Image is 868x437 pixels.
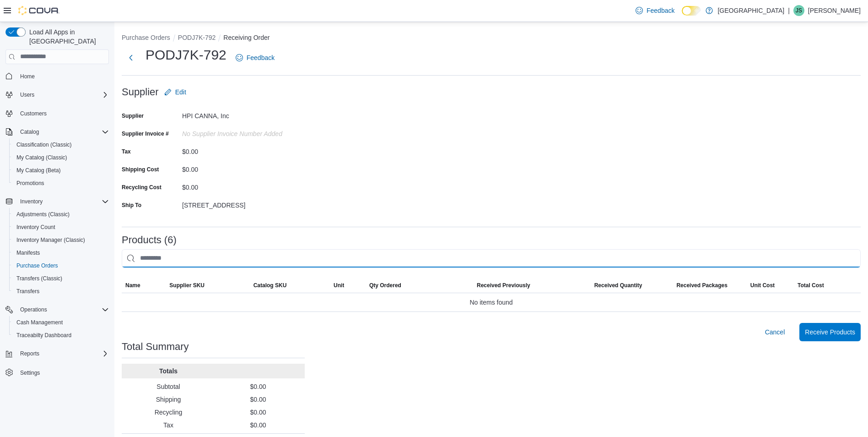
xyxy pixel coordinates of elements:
[2,88,113,101] button: Users
[13,222,109,233] span: Inventory Count
[9,164,113,177] button: My Catalog (Beta)
[122,278,166,293] button: Name
[247,53,275,62] span: Feedback
[16,71,109,82] span: Home
[169,282,205,289] span: Supplier SKU
[13,286,43,297] a: Transfers
[13,317,109,328] span: Cash Management
[20,306,47,313] span: Operations
[122,130,169,137] label: Supplier Invoice #
[2,126,113,138] button: Catalog
[26,27,109,46] span: Load All Apps in [GEOGRAPHIC_DATA]
[717,5,784,16] p: [GEOGRAPHIC_DATA]
[594,282,642,289] span: Received Quantity
[13,273,109,284] span: Transfers (Classic)
[9,234,113,246] button: Inventory Manager (Classic)
[16,304,109,315] span: Operations
[16,126,43,137] button: Catalog
[18,6,59,15] img: Cova
[16,224,55,231] span: Inventory Count
[182,180,305,191] div: $0.00
[9,272,113,285] button: Transfers (Classic)
[9,329,113,342] button: Traceabilty Dashboard
[13,273,66,284] a: Transfers (Classic)
[9,316,113,329] button: Cash Management
[178,34,216,41] button: PODJ7K-792
[16,348,109,359] span: Reports
[16,332,71,339] span: Traceabilty Dashboard
[13,286,109,297] span: Transfers
[16,141,72,148] span: Classification (Classic)
[20,128,39,136] span: Catalog
[20,350,39,357] span: Reports
[16,89,109,100] span: Users
[16,275,62,282] span: Transfers (Classic)
[122,341,189,352] h3: Total Summary
[16,108,109,119] span: Customers
[2,107,113,120] button: Customers
[9,221,113,234] button: Inventory Count
[13,235,109,246] span: Inventory Manager (Classic)
[13,330,75,341] a: Traceabilty Dashboard
[122,33,861,44] nav: An example of EuiBreadcrumbs
[16,249,40,257] span: Manifests
[20,198,43,205] span: Inventory
[122,249,861,268] input: This is a search bar. After typing your query, hit enter to filter the results lower in the page.
[9,259,113,272] button: Purchase Orders
[798,282,824,289] span: Total Cost
[215,395,301,404] p: $0.00
[761,323,789,341] button: Cancel
[16,288,39,295] span: Transfers
[808,5,861,16] p: [PERSON_NAME]
[788,5,790,16] p: |
[9,246,113,259] button: Manifests
[125,408,211,417] p: Recycling
[182,144,305,155] div: $0.00
[250,278,330,293] button: Catalog SKU
[215,382,301,391] p: $0.00
[16,319,63,326] span: Cash Management
[122,202,141,209] label: Ship To
[13,209,73,220] a: Adjustments (Classic)
[334,282,344,289] span: Unit
[13,330,109,341] span: Traceabilty Dashboard
[13,139,75,150] a: Classification (Classic)
[765,328,785,337] span: Cancel
[122,87,159,98] h3: Supplier
[16,89,38,100] button: Users
[13,178,48,189] a: Promotions
[182,162,305,173] div: $0.00
[13,222,59,233] a: Inventory Count
[13,152,109,163] span: My Catalog (Classic)
[13,235,89,246] a: Inventory Manager (Classic)
[16,211,70,218] span: Adjustments (Classic)
[9,138,113,151] button: Classification (Classic)
[2,347,113,360] button: Reports
[125,382,211,391] p: Subtotal
[13,209,109,220] span: Adjustments (Classic)
[13,260,109,271] span: Purchase Orders
[13,260,62,271] a: Purchase Orders
[16,196,46,207] button: Inventory
[16,154,67,161] span: My Catalog (Classic)
[182,126,305,137] div: No Supplier Invoice Number added
[13,317,66,328] a: Cash Management
[122,34,170,41] button: Purchase Orders
[122,49,140,67] button: Next
[215,421,301,430] p: $0.00
[16,367,43,378] a: Settings
[2,303,113,316] button: Operations
[13,247,43,258] a: Manifests
[16,304,51,315] button: Operations
[9,208,113,221] button: Adjustments (Classic)
[796,5,802,16] span: JS
[805,328,855,337] span: Receive Products
[182,198,305,209] div: [STREET_ADDRESS]
[122,184,162,191] label: Recycling Cost
[253,282,287,289] span: Catalog SKU
[20,110,47,117] span: Customers
[13,165,109,176] span: My Catalog (Beta)
[13,247,109,258] span: Manifests
[16,71,38,82] a: Home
